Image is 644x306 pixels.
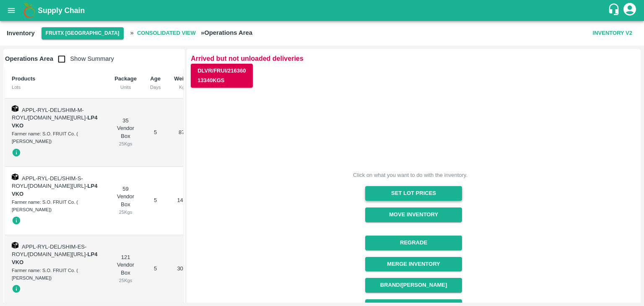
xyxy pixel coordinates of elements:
[150,83,161,91] div: Days
[12,105,18,112] img: box
[114,83,137,91] div: Units
[365,236,462,250] button: Regrade
[12,251,97,265] span: -
[12,175,86,189] span: APPL-RYL-DEL/SHIM-S-ROYL/[DOMAIN_NAME][URL]
[191,64,252,88] button: DLVR/FRUI/21636013340Kgs
[143,99,167,167] td: 5
[177,265,189,272] span: 3025
[608,3,622,18] div: customer-support
[114,254,137,285] div: 121 Vendor Box
[38,6,85,15] b: Supply Chain
[12,114,97,129] span: -
[12,267,101,282] div: Farmer name: S.O. FRUIT Co. ( [PERSON_NAME])
[12,130,101,145] div: Farmer name: S.O. FRUIT Co. ( [PERSON_NAME])
[177,197,189,203] span: 1475
[12,244,86,258] span: APPL-RYL-DEL/SHIM-ES-ROYL/[DOMAIN_NAME][URL]
[5,55,53,62] b: Operations Area
[365,186,462,201] button: Set Lot Prices
[191,53,636,64] p: Arrived but not unloaded deliveries
[114,185,137,216] div: 59 Vendor Box
[150,75,161,82] b: Age
[114,75,137,82] b: Package
[12,183,97,197] strong: LP4 VKO
[2,1,21,20] button: open drawer
[114,208,137,216] div: 25 Kgs
[143,235,167,303] td: 5
[12,114,97,129] strong: LP4 VKO
[12,183,97,197] span: -
[365,207,462,222] button: Move Inventory
[42,27,124,39] button: Select DC
[365,257,462,272] button: Merge Inventory
[114,117,137,148] div: 35 Vendor Box
[12,107,86,121] span: APPL-RYL-DEL/SHIM-M-ROYL/[DOMAIN_NAME][URL]
[134,26,199,41] span: Consolidated View
[114,140,137,148] div: 25 Kgs
[179,129,188,135] span: 875
[174,83,192,91] div: Kgs
[589,26,636,41] button: Inventory V2
[130,26,252,41] h2: »
[38,5,608,16] a: Supply Chain
[622,2,637,19] div: account of current user
[201,29,252,36] b: » Operations Area
[12,75,35,82] b: Products
[137,29,196,38] b: Consolidated View
[7,30,35,36] b: Inventory
[12,251,97,265] strong: LP4 VKO
[12,198,101,214] div: Farmer name: S.O. FRUIT Co. ( [PERSON_NAME])
[174,75,192,82] b: Weight
[53,55,114,62] span: Show Summary
[114,277,137,284] div: 25 Kgs
[143,167,167,235] td: 5
[12,83,101,91] div: Lots
[353,171,467,179] div: Click on what you want to do with the inventory.
[12,242,18,249] img: box
[365,278,462,293] button: Brand/[PERSON_NAME]
[21,2,38,19] img: logo
[12,174,18,180] img: box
